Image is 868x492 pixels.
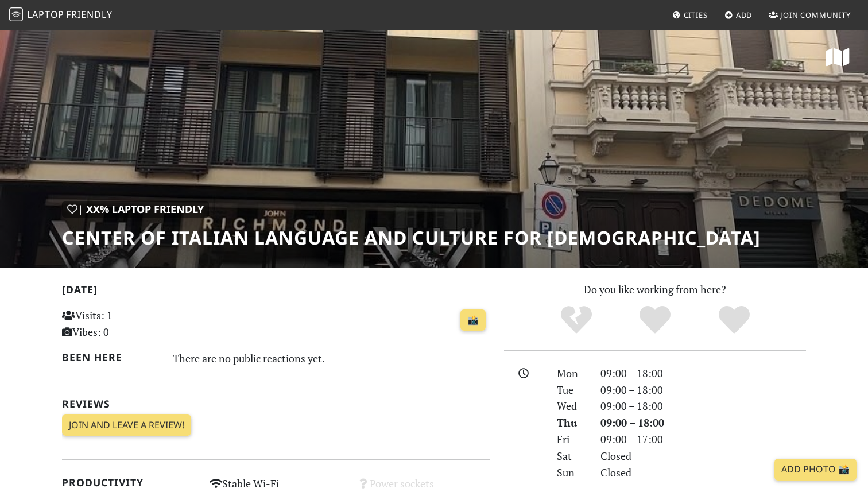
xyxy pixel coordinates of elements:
[62,351,159,363] h2: Been here
[594,398,813,414] div: 09:00 – 18:00
[780,10,851,20] span: Join Community
[504,281,806,298] p: Do you like working from here?
[695,304,774,336] div: Definitely!
[594,431,813,448] div: 09:00 – 17:00
[594,365,813,382] div: 09:00 – 18:00
[27,8,64,21] span: Laptop
[774,459,857,481] a: Add Photo 📸
[550,448,594,464] div: Sat
[615,304,695,336] div: Yes
[550,365,594,382] div: Mon
[9,7,23,21] img: LaptopFriendly
[594,464,813,481] div: Closed
[62,398,490,410] h2: Reviews
[66,8,112,21] span: Friendly
[62,201,209,218] div: | XX% Laptop Friendly
[9,5,113,25] a: LaptopFriendly LaptopFriendly
[550,398,594,414] div: Wed
[668,5,712,25] a: Cities
[550,431,594,448] div: Fri
[594,382,813,398] div: 09:00 – 18:00
[62,227,761,249] h1: Center Of Italian Language And Culture for [DEMOGRAPHIC_DATA]
[594,414,813,431] div: 09:00 – 18:00
[460,309,486,331] a: 📸
[550,464,594,481] div: Sun
[764,5,855,25] a: Join Community
[736,10,753,20] span: Add
[537,304,616,336] div: No
[173,349,491,367] div: There are no public reactions yet.
[550,382,594,398] div: Tue
[62,307,196,340] p: Visits: 1 Vibes: 0
[62,414,191,436] a: Join and leave a review!
[62,284,490,300] h2: [DATE]
[720,5,757,25] a: Add
[550,414,594,431] div: Thu
[594,448,813,464] div: Closed
[62,476,196,489] h2: Productivity
[684,10,708,20] span: Cities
